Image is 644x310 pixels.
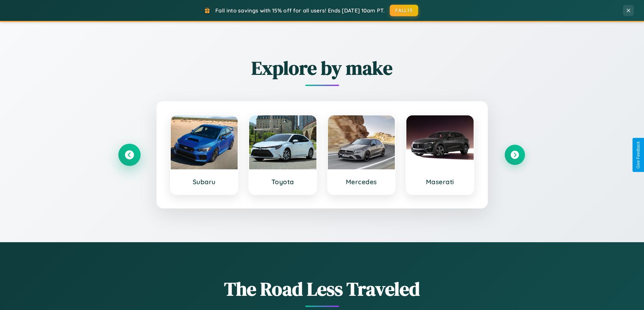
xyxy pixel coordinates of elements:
[390,5,418,16] button: FALL15
[256,178,310,186] h3: Toyota
[119,276,525,302] h1: The Road Less Traveled
[636,141,641,169] div: Give Feedback
[119,55,525,81] h2: Explore by make
[177,178,231,186] h3: Subaru
[335,178,388,186] h3: Mercedes
[413,178,467,186] h3: Maserati
[215,7,385,14] span: Fall into savings with 15% off for all users! Ends [DATE] 10am PT.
